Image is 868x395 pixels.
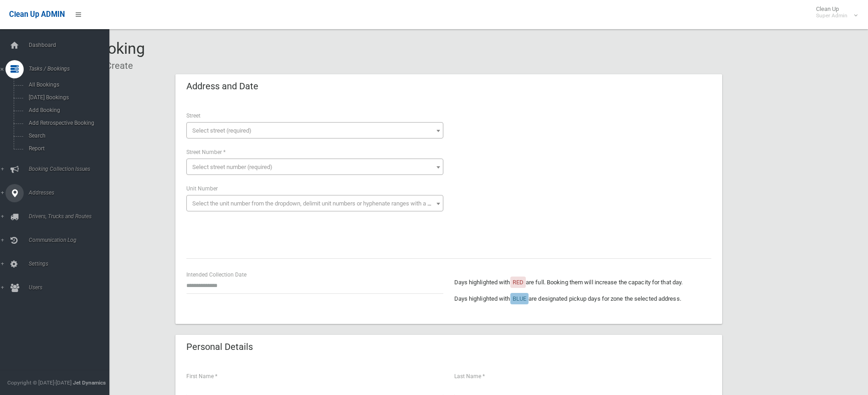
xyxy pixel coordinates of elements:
[26,190,116,196] span: Addresses
[26,145,108,152] span: Report
[26,213,116,220] span: Drivers, Trucks and Routes
[26,284,116,291] span: Users
[73,380,106,386] strong: Jet Dynamics
[7,380,72,386] span: Copyright © [DATE]-[DATE]
[175,77,269,95] header: Address and Date
[175,338,264,356] header: Personal Details
[816,12,847,19] small: Super Admin
[192,164,272,170] span: Select street number (required)
[26,94,108,101] span: [DATE] Bookings
[26,66,116,72] span: Tasks / Bookings
[26,82,108,88] span: All Bookings
[192,127,252,134] span: Select street (required)
[26,133,108,139] span: Search
[99,57,133,74] li: Create
[26,42,116,48] span: Dashboard
[26,107,108,113] span: Add Booking
[513,295,526,302] span: BLUE
[26,237,116,243] span: Communication Log
[9,10,65,19] span: Clean Up ADMIN
[454,293,711,304] p: Days highlighted with are designated pickup days for zone the selected address.
[192,200,447,207] span: Select the unit number from the dropdown, delimit unit numbers or hyphenate ranges with a comma
[26,166,116,172] span: Booking Collection Issues
[454,277,711,288] p: Days highlighted with are full. Booking them will increase the capacity for that day.
[513,279,524,286] span: RED
[812,5,857,19] span: Clean Up
[26,261,116,267] span: Settings
[26,120,108,126] span: Add Retrospective Booking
